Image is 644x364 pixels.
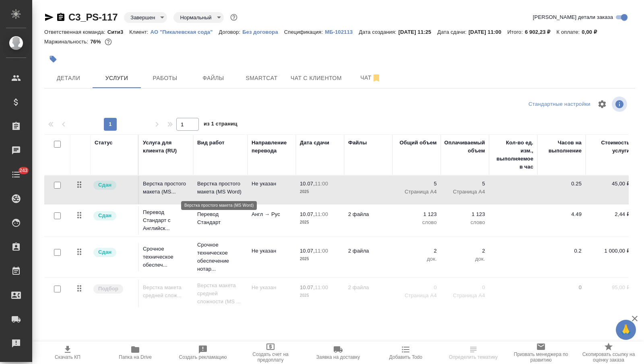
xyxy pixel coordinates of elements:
[348,247,388,255] p: 2 файла
[291,73,342,83] span: Чат с клиентом
[68,12,118,23] a: C3_PS-117
[619,321,633,338] span: 🙏
[300,284,315,290] p: 10.07,
[103,37,114,47] button: 1354.80 RUB;
[197,241,244,273] p: Срочное техническое обеспечение нотар...
[590,210,630,218] p: 2,44 ₽
[449,354,497,360] span: Определить тематику
[537,243,586,271] td: 0.2
[315,211,328,217] p: 11:00
[526,98,592,111] div: split button
[592,95,612,114] span: Настроить таблицу
[389,354,422,360] span: Добавить Todo
[316,354,360,360] span: Заявка на доставку
[372,73,381,83] svg: Отписаться
[194,73,233,83] span: Файлы
[445,292,485,300] p: Страница А4
[304,341,372,364] button: Заявка на доставку
[197,210,244,226] p: Перевод Стандарт
[151,29,219,35] p: АО "Пикалевская сода"
[348,284,388,292] p: 2 файла
[300,292,340,300] p: 2025
[445,255,485,263] p: док.
[173,12,223,23] div: Завершен
[396,255,437,263] p: док.
[537,176,586,204] td: 0.25
[348,139,367,147] div: Файлы
[300,218,340,226] p: 2025
[44,29,107,35] p: Ответственная команда:
[315,181,328,187] p: 11:00
[98,285,118,293] p: Подбор
[143,245,189,269] p: Срочное техническое обеспеч...
[237,341,304,364] button: Создать счет на предоплату
[541,139,582,155] div: Часов на выполнение
[44,39,90,45] p: Маржинальность:
[229,12,239,23] button: Доп статусы указывают на важность/срочность заказа
[197,180,244,196] p: Верстка простого макета (MS Word)
[315,284,328,290] p: 11:00
[372,341,440,364] button: Добавить Todo
[151,28,219,35] a: АО "Пикалевская сода"
[242,352,299,363] span: Создать счет на предоплату
[507,341,575,364] button: Призвать менеджера по развитию
[616,320,636,340] button: 🙏
[44,50,62,68] button: Добавить тэг
[445,284,485,292] p: 0
[537,280,586,308] td: 0
[445,188,485,196] p: Страница А4
[98,181,111,189] p: Сдан
[325,29,359,35] p: МБ-102113
[440,341,507,364] button: Определить тематику
[590,180,630,188] p: 45,00 ₽
[44,12,54,22] button: Скопировать ссылку для ЯМессенджера
[300,181,315,187] p: 10.07,
[252,284,292,292] p: Не указан
[242,29,284,35] p: Без договора
[252,247,292,255] p: Не указан
[359,29,398,35] p: Дата создания:
[300,248,315,254] p: 10.07,
[398,29,438,35] p: [DATE] 11:25
[437,29,468,35] p: Дата сдачи:
[525,29,557,35] p: 6 902,23 ₽
[300,139,329,147] div: Дата сдачи
[219,29,242,35] p: Договор:
[143,180,189,196] p: Верстка простого макета (MS...
[95,139,113,147] div: Статус
[396,247,437,255] p: 2
[242,28,284,35] a: Без договора
[300,255,340,263] p: 2025
[252,180,292,188] p: Не указан
[143,208,189,232] p: Перевод Стандарт с Английск...
[14,167,33,175] span: 243
[128,14,157,21] button: Завершен
[107,29,130,35] p: Сити3
[351,73,390,83] span: Чат
[56,12,66,22] button: Скопировать ссылку
[300,211,315,217] p: 10.07,
[444,139,485,155] div: Оплачиваемый объем
[612,97,629,112] span: Посмотреть информацию
[537,206,586,234] td: 4.49
[396,188,437,196] p: Страница А4
[49,73,88,83] span: Детали
[242,73,281,83] span: Smartcat
[169,341,237,364] button: Создать рекламацию
[590,247,630,255] p: 1 000,00 ₽
[55,354,80,360] span: Скачать КП
[143,284,189,300] p: Верстка макета средней слож...
[34,341,101,364] button: Скачать КП
[400,139,437,147] div: Общий объем
[178,14,214,21] button: Нормальный
[590,139,630,155] div: Стоимость услуги
[508,29,525,35] p: Итого:
[445,218,485,226] p: слово
[396,284,437,292] p: 0
[143,139,189,155] div: Услуга для клиента (RU)
[445,210,485,218] p: 1 123
[396,210,437,218] p: 1 123
[445,180,485,188] p: 5
[97,73,136,83] span: Услуги
[396,180,437,188] p: 5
